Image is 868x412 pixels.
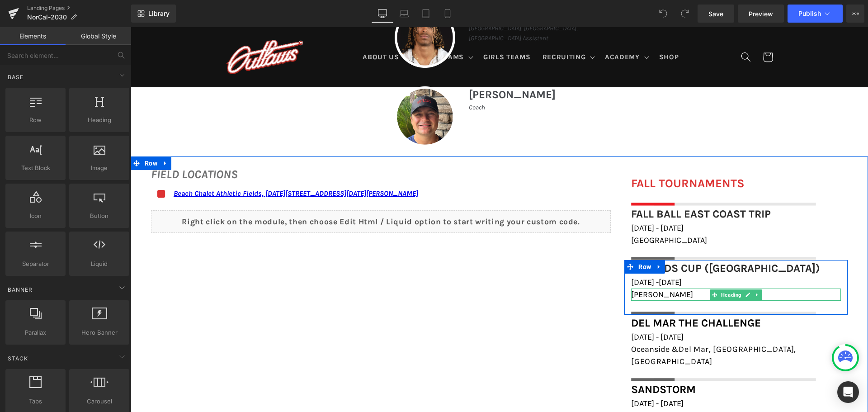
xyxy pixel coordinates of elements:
span: Stack [7,354,29,363]
span: Separator [8,259,63,269]
a: Mobile [437,5,458,23]
span: Row [12,129,29,143]
span: [DATE] - [DATE] [500,196,553,206]
span: Del Mar, [GEOGRAPHIC_DATA], [GEOGRAPHIC_DATA] [500,317,665,339]
span: NorCal-2030 [27,14,67,21]
a: Preview [738,5,784,23]
span: Sandstorm [500,356,565,369]
font: Del Mar The Challenge [500,289,630,302]
span: Liquid [72,259,127,269]
font: Fall Ball East Coast Trip [500,180,640,193]
font: Legends Cup ([GEOGRAPHIC_DATA]) [500,235,689,247]
span: Oceanside & [500,317,548,327]
a: Beach Chalet Athletic Fields, [DATE][STREET_ADDRESS][DATE][PERSON_NAME] [43,162,288,170]
button: Redo [676,5,694,23]
a: New Library [131,5,176,23]
span: Carousel [72,397,127,406]
button: Undo [654,5,672,23]
button: Publish [788,5,843,23]
span: Indio, [GEOGRAPHIC_DATA] [500,384,599,393]
span: Icon [8,211,63,221]
span: Publish [798,10,821,17]
button: More [846,5,864,23]
span: Row [505,233,523,246]
span: Preview [749,9,773,19]
span: Image [72,163,127,173]
a: Desktop [372,5,393,23]
span: Hero Banner [72,328,127,337]
span: Save [708,9,723,19]
div: Open Intercom Messenger [837,381,859,403]
span: Parallax [8,328,63,337]
i: Coach [338,76,354,84]
span: [GEOGRAPHIC_DATA] [500,208,576,218]
span: Base [7,73,24,81]
i: FIELD LOCATIONS [20,140,107,154]
a: Expand / Collapse [622,262,632,273]
span: Row [8,115,63,125]
span: Heading [72,115,127,125]
span: Button [72,211,127,221]
a: Global Style [66,27,131,45]
font: FALL TOURNAMENTS [500,149,614,163]
span: [PERSON_NAME] [500,262,562,272]
a: Laptop [393,5,415,23]
a: Landing Pages [27,5,131,12]
span: Text Block [8,163,63,173]
span: [DATE] - [DATE] [500,305,553,315]
span: [DATE] - [DATE] [500,371,553,381]
span: Library [148,9,170,18]
span: Tabs [8,397,63,406]
h1: [PERSON_NAME] [338,59,473,76]
span: Heading [589,262,613,273]
a: Expand / Collapse [29,129,41,143]
span: Banner [7,285,33,294]
span: [DATE] -[DATE] [500,250,551,260]
a: Expand / Collapse [523,233,534,246]
a: Tablet [415,5,437,23]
